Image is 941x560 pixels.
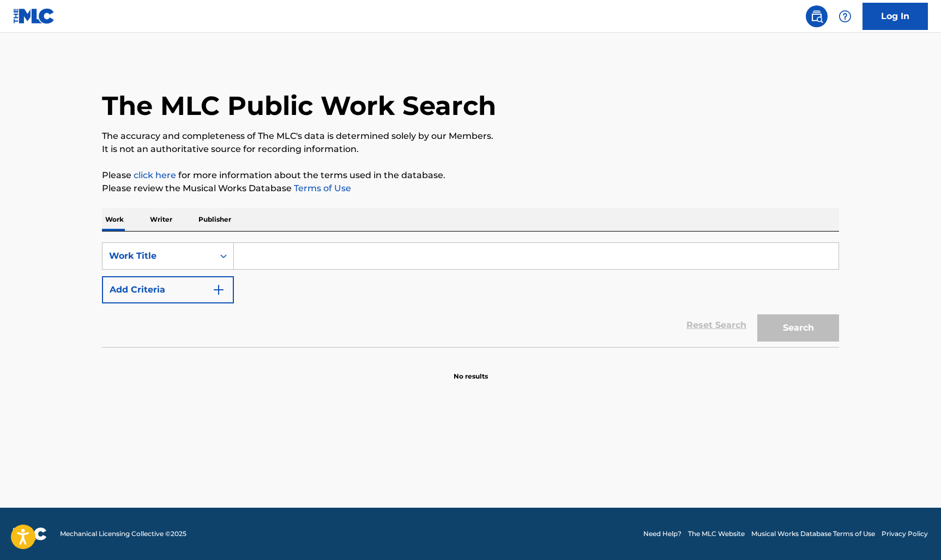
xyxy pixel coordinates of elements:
[147,208,176,231] p: Writer
[102,169,839,182] p: Please for more information about the terms used in the database.
[643,529,681,539] a: Need Help?
[751,529,875,539] a: Musical Works Database Terms of Use
[886,508,941,560] iframe: Chat Widget
[102,208,127,231] p: Work
[292,183,351,193] a: Terms of Use
[834,5,856,27] div: Help
[102,89,496,122] h1: The MLC Public Work Search
[882,529,928,539] a: Privacy Policy
[13,527,47,540] img: logo
[109,249,207,263] div: Work Title
[102,276,234,303] button: Add Criteria
[13,8,55,24] img: MLC Logo
[688,529,745,539] a: The MLC Website
[862,3,928,30] a: Log In
[102,143,839,156] p: It is not an authoritative source for recording information.
[454,358,488,381] p: No results
[195,208,234,231] p: Publisher
[810,10,823,23] img: search
[212,283,225,296] img: 9d2ae6d4665cec9f34b9.svg
[134,170,176,180] a: click here
[806,5,828,27] a: Public Search
[102,182,839,195] p: Please review the Musical Works Database
[60,529,186,539] span: Mechanical Licensing Collective © 2025
[102,130,839,143] p: The accuracy and completeness of The MLC's data is determined solely by our Members.
[102,242,839,347] form: Search Form
[839,10,852,23] img: help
